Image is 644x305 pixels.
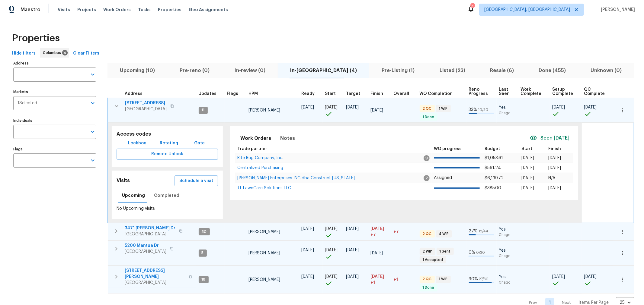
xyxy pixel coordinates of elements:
span: Geo Assignments [189,7,228,13]
span: Listed (23) [431,66,474,75]
span: 0h ago [499,111,516,116]
td: Scheduled to finish 7 day(s) late [368,223,391,241]
div: Columbus [40,48,69,58]
span: Ready [302,92,315,96]
button: Open [88,70,97,79]
span: [DATE] [521,166,534,170]
span: Yes [499,274,516,280]
span: +1 [394,278,398,282]
span: Yes [499,105,516,111]
span: 1 Accepted [420,257,446,263]
span: Last Seen [499,87,511,96]
span: 90 % [469,277,478,281]
span: 1 Selected [18,101,37,106]
span: [DATE] [521,176,534,180]
span: [DATE] [325,105,338,109]
span: Completed [154,192,179,199]
span: 18 [199,277,208,282]
span: [DATE] [584,105,597,109]
span: Centralized Purchasing [237,166,283,170]
span: [DATE] [302,105,314,109]
label: Flags [13,147,96,151]
span: Lockbox [128,140,146,147]
span: Columbus [43,50,63,56]
span: Finish [371,92,383,96]
span: [DATE] [371,251,383,255]
span: 1 Done [420,115,437,120]
span: [PERSON_NAME] [249,230,280,234]
span: [DATE] [371,108,383,112]
span: [DATE] [346,105,359,109]
span: [DATE] [584,275,597,279]
span: [DATE] [346,248,359,252]
span: 12 / 44 [479,229,489,233]
td: Project started on time [323,98,344,123]
span: +7 [371,232,376,238]
button: Schedule a visit [175,175,218,187]
span: [DATE] [521,156,534,160]
span: 0h ago [499,253,516,259]
label: Markets [13,90,96,94]
span: In-review (0) [226,66,274,75]
span: [GEOGRAPHIC_DATA] [125,106,167,112]
span: $561.24 [485,166,501,170]
span: 2 WIP [420,249,435,254]
span: [DATE] [549,156,561,160]
span: Finish [549,147,561,151]
span: Work Complete [521,87,542,96]
span: [DATE] [371,227,384,231]
span: Reno Progress [469,87,489,96]
div: Projected renovation finish date [371,92,389,96]
span: Updates [199,92,217,96]
span: Pre-Listing (1) [373,66,423,75]
span: 10 / 30 [478,108,489,112]
span: Flags [227,92,239,96]
span: [PERSON_NAME] Enterprises INC dba Construct [US_STATE] [237,176,355,180]
span: $6,139.72 [485,176,504,180]
span: Properties [158,7,181,13]
span: 0 / 30 [476,251,485,254]
span: Overall [394,92,409,96]
a: JT LawnCare Solutions LLC [237,186,291,190]
span: 0h ago [499,232,516,237]
span: 2 QC [420,231,434,237]
h5: Visits [117,178,130,184]
span: Remote Unlock [121,150,213,158]
span: [DATE] [549,186,561,190]
div: Target renovation project end date [346,92,366,96]
span: Seen [DATE] [541,135,570,142]
button: Open [88,156,97,165]
div: Earliest renovation start date (first business day after COE or Checkout) [302,92,320,96]
span: [STREET_ADDRESS] [125,100,167,106]
span: Start [521,147,532,151]
span: [GEOGRAPHIC_DATA] [125,280,185,286]
button: Open [88,99,97,107]
a: Rite Rug Company, Inc. [237,156,283,160]
span: 1 Sent [437,249,453,254]
span: Trade partner [237,147,267,151]
span: 27 % [469,229,478,233]
span: [DATE] [371,275,384,279]
span: Address [125,92,143,96]
span: 9 [424,155,430,161]
span: Target [346,92,360,96]
span: JT LawnCare Solutions LLC [237,186,291,190]
span: [GEOGRAPHIC_DATA], [GEOGRAPHIC_DATA] [484,7,570,13]
span: N/A [549,176,556,180]
a: [PERSON_NAME] Enterprises INC dba Construct [US_STATE] [237,176,355,180]
span: QC Complete [584,87,605,96]
span: Schedule a visit [179,177,213,185]
span: Tasks [138,8,151,12]
span: 4 WIP [437,231,451,237]
span: Clear Filters [73,50,99,57]
label: Address [13,61,96,65]
span: [DATE] [302,227,314,231]
button: Gate [190,138,209,149]
span: [DATE] [325,227,338,231]
span: 33 % [469,108,477,112]
button: Open [88,127,97,136]
span: 2 [424,175,430,181]
span: Upcoming [122,192,145,199]
span: 2 QC [420,277,434,282]
span: [GEOGRAPHIC_DATA] [125,231,175,237]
